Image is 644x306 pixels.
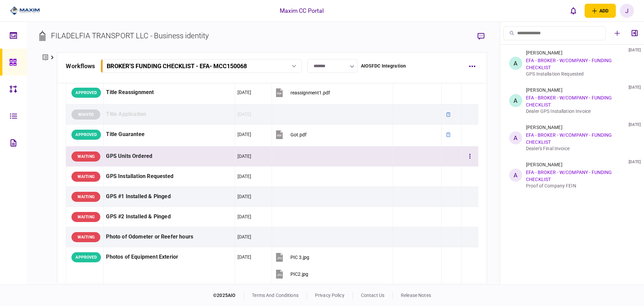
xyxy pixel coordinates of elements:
div: [DATE] [237,89,252,96]
a: EFA - BROKER - W/COMPANY - FUNDING CHECKLIST [526,170,612,182]
div: APPROVED [71,130,101,140]
img: client company logo [10,6,40,16]
div: [PERSON_NAME] [526,87,562,93]
div: Title Reassignment [106,85,232,100]
div: © 2025 AIO [213,292,244,299]
div: Title Guarantee [106,127,232,142]
div: [DATE] [237,173,252,180]
div: Got.pdf [290,132,307,137]
div: [DATE] [629,85,641,90]
div: Photos of Equipment Exterior [106,250,232,265]
div: GPS Installation Requested [526,71,632,77]
div: Proof of Company FEIN [526,183,632,188]
a: EFA - BROKER - W/COMPANY - FUNDING CHECKLIST [526,132,612,145]
div: [DATE] [237,193,252,200]
button: BROKER'S FUNDING CHECKLIST - EFA- MCC150068 [101,59,302,73]
button: Got.pdf [274,127,307,142]
div: WAITING [71,172,100,182]
div: WAITING [71,151,100,162]
a: release notes [401,293,431,298]
button: J [620,4,634,18]
div: WAITING [71,232,100,242]
div: [DATE] [237,153,252,160]
div: Title Application [106,107,232,122]
div: [DATE] [237,233,252,240]
a: contact us [361,293,384,298]
div: A [509,94,522,107]
div: reassignment1.pdf [290,90,330,95]
div: PIC 3.jpg [290,255,309,260]
div: A [509,169,522,182]
div: APPROVED [71,252,101,262]
div: Dealer GPS Installation Invoice [526,108,632,114]
div: WAITING [71,212,100,222]
button: reassignment1.pdf [274,85,330,100]
div: GPS Units Ordered [106,149,232,164]
div: workflows [66,61,95,71]
div: WAIVED [71,110,100,120]
button: open adding identity options [585,4,616,18]
div: [DATE] [629,47,641,53]
button: PIC2.jpg [274,266,308,281]
div: Dealer's Final Invoice [526,146,632,151]
div: [PERSON_NAME] [526,125,562,130]
div: [PERSON_NAME] [526,162,562,167]
a: EFA - BROKER - W/COMPANY - FUNDING CHECKLIST [526,58,612,70]
div: BROKER'S FUNDING CHECKLIST - EFA - MCC150068 [107,62,247,70]
div: [DATE] [629,122,641,127]
div: AIOSFDC Integration [361,62,406,70]
div: A [509,131,522,144]
div: Maxim CC Portal [280,6,324,15]
button: PIC 3.jpg [274,250,309,265]
a: terms and conditions [252,293,299,298]
div: [DATE] [237,131,252,138]
div: [DATE] [237,111,252,118]
div: APPROVED [71,88,101,98]
div: GPS #1 Installed & Pinged [106,189,232,204]
div: [PERSON_NAME] [526,50,562,55]
a: EFA - BROKER - W/COMPANY - FUNDING CHECKLIST [526,95,612,107]
div: PIC2.jpg [290,271,308,277]
button: open notifications list [567,4,581,18]
div: FILADELFIA TRANSPORT LLC - Business identity [51,30,209,41]
div: [DATE] [629,159,641,165]
div: [DATE] [237,254,252,260]
div: WAITING [71,192,100,202]
div: Photo of Odometer or Reefer hours [106,229,232,245]
div: GPS Installation Requested [106,169,232,184]
a: privacy policy [315,293,344,298]
div: [DATE] [237,213,252,220]
div: A [509,57,522,70]
div: GPS #2 Installed & Pinged [106,209,232,224]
